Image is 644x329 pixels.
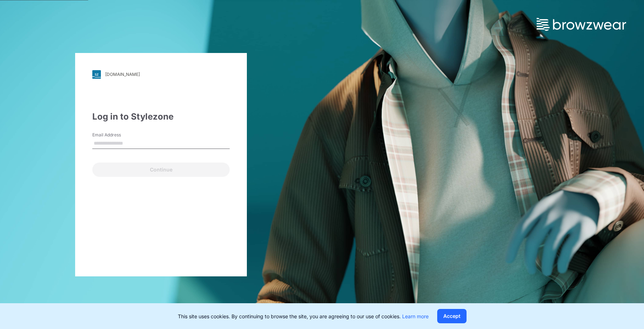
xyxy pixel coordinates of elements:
[92,70,230,79] a: [DOMAIN_NAME]
[402,313,429,319] a: Learn more
[437,309,467,323] button: Accept
[537,18,626,31] img: browzwear-logo.73288ffb.svg
[105,72,140,77] div: [DOMAIN_NAME]
[92,70,101,79] img: svg+xml;base64,PHN2ZyB3aWR0aD0iMjgiIGhlaWdodD0iMjgiIHZpZXdCb3g9IjAgMCAyOCAyOCIgZmlsbD0ibm9uZSIgeG...
[92,132,142,138] label: Email Address
[92,110,230,123] div: Log in to Stylezone
[178,313,429,320] p: This site uses cookies. By continuing to browse the site, you are agreeing to our use of cookies.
